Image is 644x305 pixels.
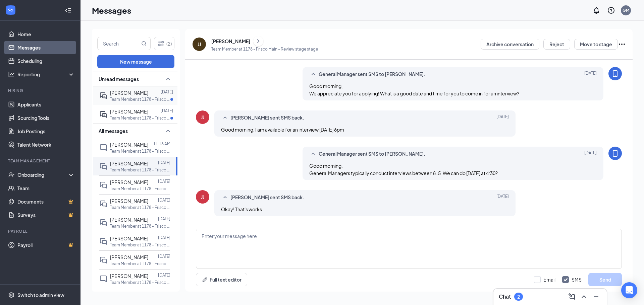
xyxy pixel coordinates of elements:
[230,114,304,122] span: [PERSON_NAME] sent SMS back.
[201,194,204,200] div: JJ
[99,219,107,227] svg: DoubleChat
[221,206,262,212] span: Okay! That's works
[8,88,73,93] div: Hiring
[99,256,107,264] svg: DoubleChat
[141,41,147,46] svg: MagnifyingGlass
[164,75,172,83] svg: SmallChevronUp
[202,276,208,283] svg: Pen
[158,235,170,240] p: [DATE]
[319,150,425,158] span: General Manager sent SMS to [PERSON_NAME].
[623,7,629,13] div: GM
[158,253,170,259] p: [DATE]
[607,6,615,14] svg: QuestionInfo
[110,96,170,102] p: Team Member at 1178 - Frisco Main
[110,235,148,241] span: [PERSON_NAME]
[543,39,570,50] button: Reject
[110,198,148,204] span: [PERSON_NAME]
[496,194,509,202] span: [DATE]
[110,148,170,154] p: Team Member at 1178 - Frisco Main
[92,5,131,16] h1: Messages
[99,275,107,283] svg: ChatInactive
[584,70,597,78] span: [DATE]
[99,128,128,134] span: All messages
[110,115,170,121] p: Team Member at 1178 - Frisco Main
[110,217,148,223] span: [PERSON_NAME]
[110,186,170,192] p: Team Member at 1178 - Frisco Main
[8,71,15,78] svg: Analysis
[517,294,520,300] div: 2
[253,36,263,46] button: ChevronRight
[164,127,172,135] svg: SmallChevronUp
[211,46,318,52] p: Team Member at 1178 - Frisco Main - Review stage stage
[154,37,174,50] button: Filter (2)
[17,138,75,151] a: Talent Network
[110,160,148,166] span: [PERSON_NAME]
[110,179,148,185] span: [PERSON_NAME]
[110,261,170,266] p: Team Member at 1178 - Frisco Main
[621,282,637,298] div: Open Intercom Messenger
[8,292,15,298] svg: Settings
[7,7,14,13] svg: WorkstreamLogo
[17,111,75,125] a: Sourcing Tools
[611,149,619,157] svg: MobileSms
[611,70,619,78] svg: MobileSms
[17,181,75,195] a: Team
[201,114,204,121] div: JJ
[99,237,107,245] svg: DoubleChat
[98,37,140,50] input: Search
[211,38,250,45] div: [PERSON_NAME]
[158,197,170,203] p: [DATE]
[110,90,148,96] span: [PERSON_NAME]
[97,55,174,68] button: New message
[17,195,75,208] a: DocumentsCrown
[110,142,148,148] span: [PERSON_NAME]
[161,108,173,113] p: [DATE]
[17,238,75,252] a: PayrollCrown
[110,223,170,229] p: Team Member at 1178 - Frisco Main
[161,89,173,95] p: [DATE]
[255,37,262,45] svg: ChevronRight
[496,114,509,122] span: [DATE]
[592,6,600,14] svg: Notifications
[158,216,170,222] p: [DATE]
[591,291,601,302] button: Minimize
[158,291,170,297] p: [DATE]
[309,70,317,78] svg: SmallChevronUp
[110,205,170,210] p: Team Member at 1178 - Frisco Main
[309,83,519,96] span: Good morning, We appreciate you for applying! What is a good date and time for you to come in for...
[309,163,498,176] span: Good morning, General Managers typically conduct interviews between 8-5. We can do [DATE] at 4:30?
[110,273,148,279] span: [PERSON_NAME]
[196,273,247,286] button: Full text editorPen
[17,71,75,78] div: Reporting
[158,272,170,278] p: [DATE]
[99,144,107,152] svg: ChatInactive
[157,40,165,48] svg: Filter
[110,280,170,285] p: Team Member at 1178 - Frisco Main
[158,160,170,165] p: [DATE]
[110,108,148,115] span: [PERSON_NAME]
[618,40,626,48] svg: Ellipses
[65,7,71,14] svg: Collapse
[99,92,107,100] svg: ActiveDoubleChat
[99,76,139,82] span: Unread messages
[579,291,589,302] button: ChevronUp
[481,39,539,50] button: Archive conversation
[221,194,229,202] svg: SmallChevronUp
[319,70,425,78] span: General Manager sent SMS to [PERSON_NAME].
[230,194,304,202] span: [PERSON_NAME] sent SMS back.
[8,228,73,234] div: Payroll
[592,293,600,301] svg: Minimize
[580,293,588,301] svg: ChevronUp
[153,141,170,147] p: 11:16 AM
[17,208,75,222] a: SurveysCrown
[158,178,170,184] p: [DATE]
[567,291,577,302] button: ComposeMessage
[309,150,317,158] svg: SmallChevronUp
[17,27,75,41] a: Home
[584,150,597,158] span: [DATE]
[17,54,75,68] a: Scheduling
[17,292,64,298] div: Switch to admin view
[17,171,69,178] div: Onboarding
[8,171,15,178] svg: UserCheck
[221,114,229,122] svg: SmallChevronUp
